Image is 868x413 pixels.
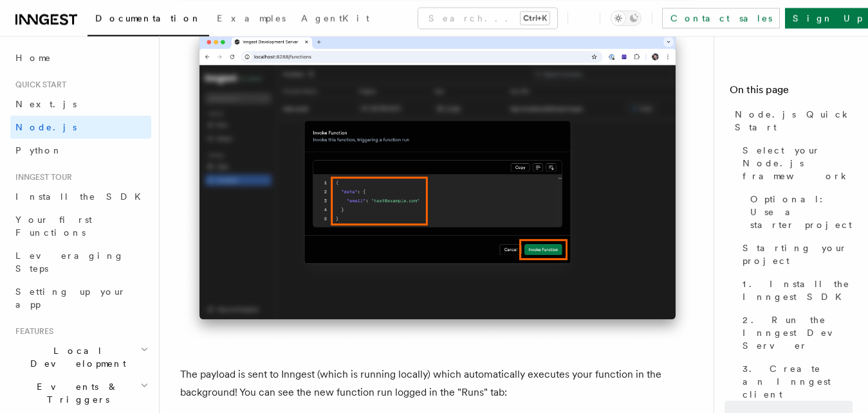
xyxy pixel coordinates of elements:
[15,286,126,310] span: Setting up your app
[662,8,780,28] a: Contact sales
[737,272,853,308] a: 1. Install the Inngest SDK
[15,99,77,109] span: Next.js
[10,80,66,90] span: Quick start
[10,280,151,316] a: Setting up your app
[95,13,201,23] span: Documentation
[10,92,151,116] a: Next.js
[10,208,151,244] a: Your first Functions
[418,8,557,28] button: Search...Ctrl+K
[611,10,642,26] button: Toggle dark mode
[521,12,549,24] kbd: Ctrl+K
[743,277,853,303] span: 1. Install the Inngest SDK
[737,236,853,272] a: Starting your project
[10,375,151,411] button: Events & Triggers
[15,191,149,202] span: Install the SDK
[10,244,151,280] a: Leveraging Steps
[10,339,151,375] button: Local Development
[737,139,853,188] a: Select your Node.js framework
[88,4,209,36] a: Documentation
[10,139,151,162] a: Python
[737,308,853,357] a: 2. Run the Inngest Dev Server
[10,116,151,139] a: Node.js
[15,145,62,155] span: Python
[735,108,853,134] span: Node.js Quick Start
[730,82,853,103] h4: On this page
[15,215,92,238] span: Your first Functions
[180,22,695,345] img: Inngest Dev Server web interface's invoke modal with payload editor and invoke submit button high...
[750,193,853,231] span: Optional: Use a starter project
[293,4,377,35] a: AgentKit
[217,13,286,23] span: Examples
[743,313,853,352] span: 2. Run the Inngest Dev Server
[743,242,853,267] span: Starting your project
[15,122,77,132] span: Node.js
[15,250,124,274] span: Leveraging Steps
[10,380,140,406] span: Events & Triggers
[10,326,53,337] span: Features
[10,46,151,69] a: Home
[301,13,369,23] span: AgentKit
[10,344,140,370] span: Local Development
[10,172,72,182] span: Inngest tour
[730,103,853,139] a: Node.js Quick Start
[745,188,853,236] a: Optional: Use a starter project
[10,185,151,208] a: Install the SDK
[743,362,853,401] span: 3. Create an Inngest client
[743,144,853,182] span: Select your Node.js framework
[180,365,695,401] p: The payload is sent to Inngest (which is running locally) which automatically executes your funct...
[737,357,853,406] a: 3. Create an Inngest client
[209,4,293,35] a: Examples
[15,51,51,64] span: Home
